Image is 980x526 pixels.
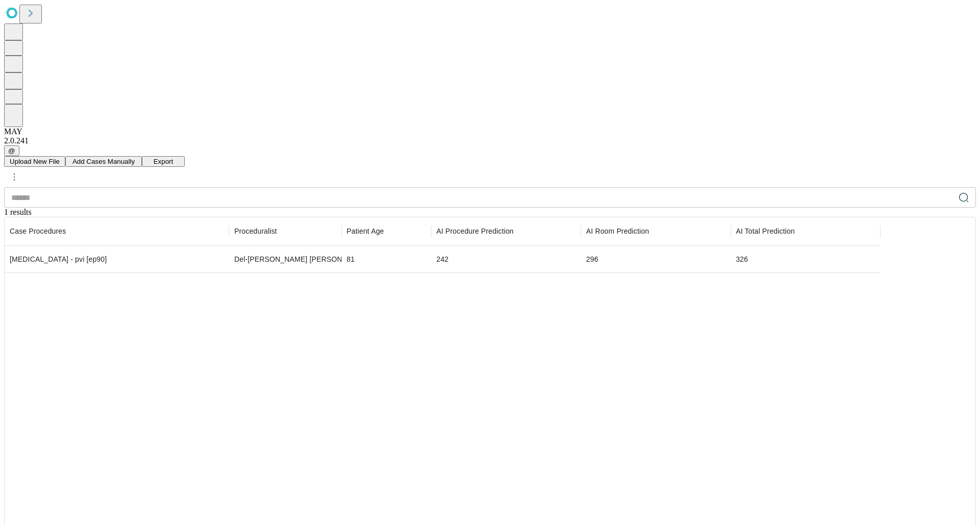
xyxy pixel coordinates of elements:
[8,147,15,155] span: @
[234,246,336,272] div: Del-[PERSON_NAME] [PERSON_NAME], M.D. [1007385]
[234,226,277,236] span: Proceduralist
[5,168,23,186] button: kebab-menu
[10,226,66,236] span: Scheduled procedures
[65,156,142,167] button: Add Cases Manually
[347,226,384,236] span: Patient Age
[10,158,60,165] span: Upload New File
[436,226,513,236] span: Time-out to extubation/pocket closure
[736,255,748,263] span: 326
[436,255,449,263] span: 242
[347,246,426,272] div: 81
[4,208,32,216] span: 1 results
[72,158,135,165] span: Add Cases Manually
[10,246,224,272] div: [MEDICAL_DATA] - pvi [ep90]
[4,127,976,136] div: MAY
[4,156,65,167] button: Upload New File
[154,158,174,165] span: Export
[586,226,649,236] span: Patient in room to patient out of room
[736,226,795,236] span: Includes set-up, patient in-room to patient out-of-room, and clean-up
[142,156,185,167] button: Export
[4,136,976,145] div: 2.0.241
[142,157,185,165] a: Export
[586,255,598,263] span: 296
[4,145,19,156] button: @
